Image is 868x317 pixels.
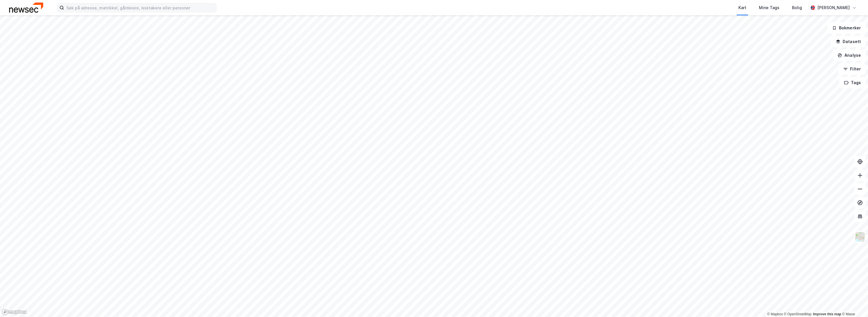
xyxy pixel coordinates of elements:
[792,4,802,11] div: Bolig
[738,4,746,11] div: Kart
[759,4,779,11] div: Mine Tags
[64,3,216,12] input: Søk på adresse, matrikkel, gårdeiere, leietakere eller personer
[817,4,850,11] div: [PERSON_NAME]
[840,290,868,317] iframe: Chat Widget
[840,290,868,317] div: Kontrollprogram for chat
[9,3,43,13] img: newsec-logo.f6e21ccffca1b3a03d2d.png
